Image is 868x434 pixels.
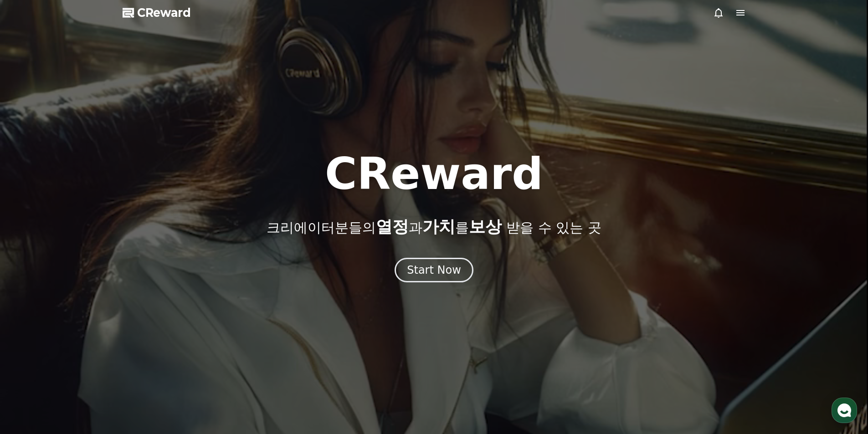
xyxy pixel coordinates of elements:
a: CReward [123,5,191,20]
span: 보상 [469,217,502,236]
span: 가치 [422,217,455,236]
span: CReward [137,5,191,20]
h1: CReward [325,152,543,196]
button: Start Now [395,258,473,282]
a: Start Now [395,267,473,276]
div: Start Now [407,263,461,277]
span: 열정 [376,217,409,236]
p: 크리에이터분들의 과 를 받을 수 있는 곳 [267,218,601,236]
